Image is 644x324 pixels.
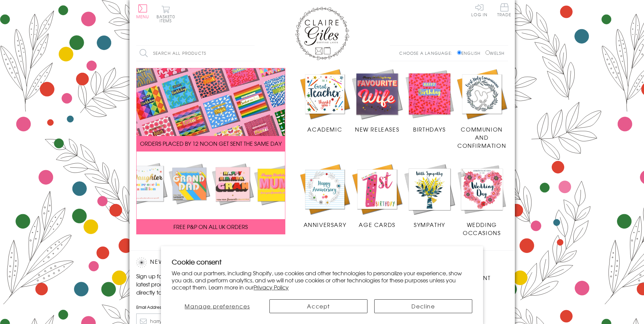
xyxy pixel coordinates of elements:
input: English [457,50,461,55]
input: Search [248,46,255,61]
span: New Releases [355,125,399,133]
span: Academic [307,125,342,133]
span: Age Cards [359,221,395,229]
input: Welsh [485,50,490,55]
h2: Cookie consent [172,257,472,267]
label: Email Address [136,304,251,310]
span: Menu [136,14,149,20]
span: FREE P&P ON ALL UK ORDERS [173,223,248,231]
a: Sympathy [403,163,456,229]
h2: Newsletter [136,257,251,268]
a: New Releases [351,68,403,134]
label: Welsh [485,50,505,56]
p: Choose a language: [399,50,456,56]
a: Communion and Confirmation [456,68,508,150]
label: English [457,50,484,56]
p: Sign up for our newsletter to receive the latest product launches, news and offers directly to yo... [136,272,251,296]
span: Anniversary [304,221,347,229]
img: Claire Giles Greetings Cards [295,7,349,60]
button: Decline [374,299,472,313]
button: Menu [136,4,149,19]
button: Basket0 items [157,5,175,23]
span: Manage preferences [185,302,250,310]
a: Anniversary [299,163,351,229]
a: Academic [299,68,351,134]
button: Manage preferences [172,299,263,313]
a: Wedding Occasions [456,163,508,237]
span: Birthdays [413,125,446,133]
span: ORDERS PLACED BY 12 NOON GET SENT THE SAME DAY [140,139,282,147]
span: Wedding Occasions [463,221,501,237]
a: Trade [497,3,511,18]
a: Birthdays [403,68,456,134]
span: Communion and Confirmation [457,125,506,149]
p: We and our partners, including Shopify, use cookies and other technologies to personalize your ex... [172,270,472,291]
a: Age Cards [351,163,403,229]
button: Accept [269,299,367,313]
input: Search all products [136,46,255,61]
a: Log In [471,3,487,17]
a: Privacy Policy [254,283,289,291]
span: 0 items [160,14,175,24]
span: Trade [497,3,511,17]
span: Sympathy [414,221,445,229]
